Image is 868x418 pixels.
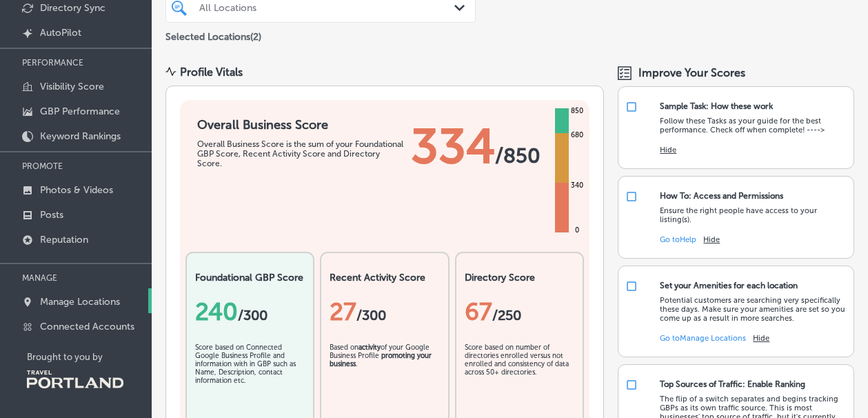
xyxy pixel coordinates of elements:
a: Go toManage Locations [660,334,746,343]
div: 340 [568,180,586,191]
p: Brought to you by [27,352,152,362]
span: 334 [411,117,495,175]
div: Set your Amenities for each location [660,281,798,290]
button: Hide [753,334,769,343]
p: Keyword Rankings [40,130,121,142]
h2: Recent Activity Score [330,272,439,283]
p: Follow these Tasks as your guide for the best performance. Check off when complete! ----> [660,117,847,135]
p: AutoPilot [40,27,81,39]
div: Overall Business Score is the sum of your Foundational GBP Score, Recent Activity Score and Direc... [197,139,404,168]
p: Reputation [40,234,88,246]
div: 850 [568,106,586,117]
div: 0 [572,225,582,236]
p: Ensure the right people have access to your listing(s). [660,206,847,224]
div: 67 [465,297,574,326]
p: Potential customers are searching very specifically these days. Make sure your amenities are set ... [660,296,847,323]
h2: Foundational GBP Score [195,272,305,283]
img: Travel Portland [27,370,123,388]
h1: Overall Business Score [197,117,404,132]
div: Profile Vitals [180,66,243,79]
div: 240 [195,297,305,326]
div: Sample Task: How these work [660,101,773,111]
b: activity [359,344,381,352]
span: Improve Your Scores [638,66,745,79]
div: How To: Access and Permissions [660,191,783,201]
span: /300 [356,307,386,324]
span: / 300 [238,307,268,324]
button: Hide [660,146,676,155]
p: Posts [40,209,63,221]
p: Visibility Score [40,81,104,92]
p: Selected Locations ( 2 ) [165,26,261,43]
div: Top Sources of Traffic: Enable Ranking [660,379,805,389]
h2: Directory Score [465,272,574,283]
div: All Locations [199,1,456,13]
p: Directory Sync [40,2,105,14]
span: / 850 [495,143,541,168]
div: Based on of your Google Business Profile . [330,344,439,412]
button: Hide [703,235,720,244]
b: promoting your business [330,352,432,368]
span: /250 [492,307,521,324]
div: Score based on Connected Google Business Profile and information with in GBP such as Name, Descri... [195,344,305,412]
p: Photos & Videos [40,184,113,196]
div: 680 [568,130,586,141]
div: Score based on number of directories enrolled versus not enrolled and consistency of data across ... [465,344,574,412]
div: 27 [330,297,439,326]
p: GBP Performance [40,106,120,117]
p: Manage Locations [40,296,120,308]
p: Connected Accounts [40,321,134,332]
a: Go toHelp [660,235,696,244]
